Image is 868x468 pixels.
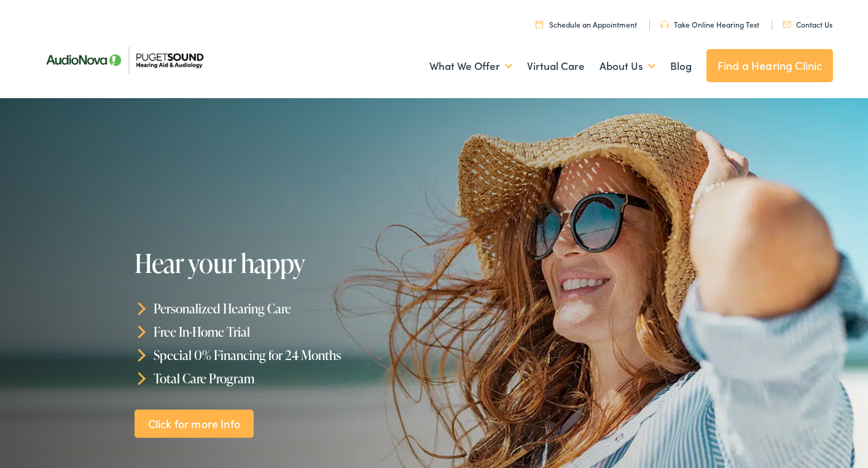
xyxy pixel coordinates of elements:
a: Contact Us [783,19,832,29]
li: Special 0% Financing for 24 Months [135,343,439,367]
li: Free In-Home Trial [135,320,439,343]
li: Total Care Program [135,366,439,389]
a: Find a Hearing Clinic [706,49,834,82]
img: utility icon [536,20,543,28]
a: What We Offer [429,44,512,89]
li: Personalized Hearing Care [135,297,439,320]
a: Virtual Care [527,44,585,89]
img: utility icon [783,21,791,28]
a: Blog [670,44,692,89]
a: About Us [600,44,655,89]
a: Schedule an Appointment [536,19,637,29]
a: Take Online Hearing Test [660,19,759,29]
h1: Hear your happy [135,249,439,277]
img: utility icon [660,21,669,28]
a: Click for more Info [135,409,254,438]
